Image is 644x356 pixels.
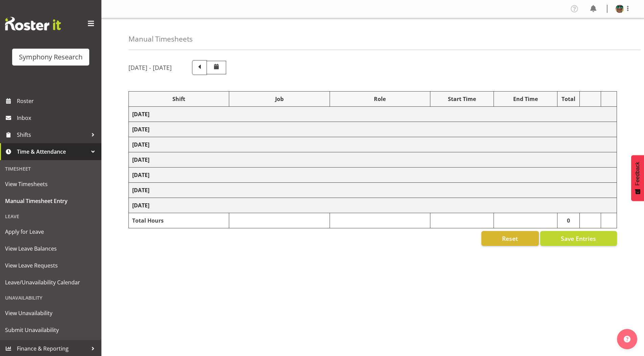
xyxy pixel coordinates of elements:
a: View Unavailability [2,305,100,322]
td: [DATE] [129,183,617,198]
td: [DATE] [129,107,617,122]
div: Timesheet [2,162,100,176]
td: Total Hours [129,213,229,228]
span: View Leave Requests [5,260,96,271]
div: Start Time [434,95,490,103]
td: [DATE] [129,198,617,213]
span: Inbox [17,113,98,123]
button: Reset [481,231,539,246]
div: End Time [497,95,554,103]
a: View Leave Balances [2,240,100,257]
img: Rosterit website logo [5,17,61,30]
div: Unavailability [2,291,100,305]
div: Shift [132,95,225,103]
span: View Timesheets [5,179,96,189]
a: View Leave Requests [2,257,100,274]
span: Reset [502,234,518,243]
span: Finance & Reporting [17,344,88,354]
td: [DATE] [129,152,617,168]
span: Leave/Unavailability Calendar [5,277,96,287]
a: Submit Unavailability [2,322,100,338]
div: Leave [2,209,100,223]
td: [DATE] [129,137,617,152]
div: Symphony Research [19,52,82,62]
img: help-xxl-2.png [624,336,630,342]
span: Save Entries [561,234,596,243]
span: View Unavailability [5,308,96,318]
button: Feedback - Show survey [631,155,644,201]
img: said-a-husainf550afc858a57597b0cc8f557ce64376.png [616,5,624,13]
td: [DATE] [129,122,617,137]
td: 0 [557,213,580,228]
div: Job [233,95,326,103]
span: Time & Attendance [17,147,88,157]
div: Total [561,95,576,103]
a: Manual Timesheet Entry [2,193,100,209]
a: Apply for Leave [2,223,100,240]
span: Manual Timesheet Entry [5,196,96,206]
span: View Leave Balances [5,244,96,254]
span: Shifts [17,130,88,140]
span: Roster [17,96,98,106]
span: Feedback [635,162,641,185]
a: View Timesheets [2,176,100,193]
h4: Manual Timesheets [128,35,193,43]
button: Save Entries [540,231,617,246]
span: Submit Unavailability [5,325,96,335]
td: [DATE] [129,168,617,183]
a: Leave/Unavailability Calendar [2,274,100,291]
h5: [DATE] - [DATE] [128,64,172,71]
div: Role [333,95,427,103]
span: Apply for Leave [5,227,96,237]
